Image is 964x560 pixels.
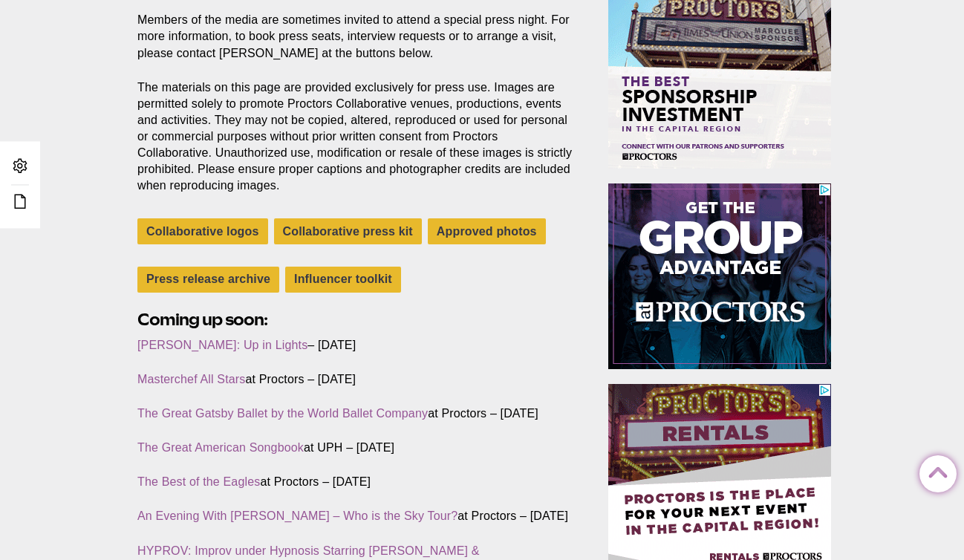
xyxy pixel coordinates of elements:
p: at Proctors – [DATE] [137,508,574,524]
a: Masterchef All Stars [137,373,245,385]
a: Edit this Post/Page [7,189,33,216]
p: – [DATE] [137,337,574,354]
a: [PERSON_NAME]: Up in Lights [137,339,307,351]
p: at UPH – [DATE] [137,440,574,456]
a: Admin Area [7,153,33,180]
a: Collaborative press kit [274,218,422,244]
a: Approved photos [428,218,546,244]
a: Influencer toolkit [285,267,401,293]
p: at Proctors – [DATE] [137,371,574,388]
p: at Proctors – [DATE] [137,474,574,490]
h2: Coming up soon: [137,308,574,331]
iframe: Advertisement [608,183,831,369]
a: Back to Top [919,456,949,486]
a: The Best of the Eagles [137,475,260,488]
a: Collaborative logos [137,218,268,244]
a: The Great Gatsby Ballet by the World Ballet Company [137,407,428,420]
a: Press release archive [137,267,279,293]
a: An Evening With [PERSON_NAME] – Who is the Sky Tour? [137,509,457,522]
p: The materials on this page are provided exclusively for press use. Images are permitted solely to... [137,79,574,195]
a: The Great American Songbook [137,441,304,454]
p: at Proctors – [DATE] [137,406,574,422]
